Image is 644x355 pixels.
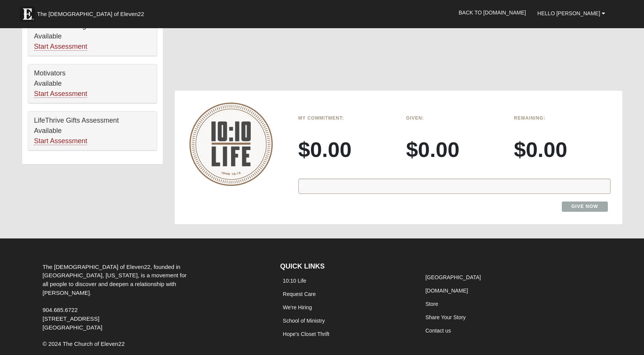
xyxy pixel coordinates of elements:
[514,137,610,162] h3: $0.00
[514,115,610,121] h6: Remaining:
[426,314,466,320] a: Share Your Story
[426,328,451,334] a: Contact us
[37,10,144,18] span: The [DEMOGRAPHIC_DATA] of Eleven22
[426,288,468,294] a: [DOMAIN_NAME]
[283,291,316,297] a: Request Care
[283,278,306,284] a: 10:10 Life
[562,201,608,212] a: Give Now
[426,301,438,307] a: Store
[37,263,195,332] div: The [DEMOGRAPHIC_DATA] of Eleven22, founded in [GEOGRAPHIC_DATA], [US_STATE], is a movement for a...
[426,274,481,280] a: [GEOGRAPHIC_DATA]
[43,324,102,331] span: [GEOGRAPHIC_DATA]
[28,64,157,103] div: Motivators Available
[298,137,395,162] h3: $0.00
[28,112,157,150] div: LifeThrive Gifts Assessment Available
[189,102,273,186] img: 10-10-Life-logo-round-no-scripture.png
[20,6,35,22] img: Eleven22 logo
[453,3,532,22] a: Back to [DOMAIN_NAME]
[537,10,600,16] span: Hello [PERSON_NAME]
[34,137,87,145] a: Start Assessment
[532,4,611,23] a: Hello [PERSON_NAME]
[283,304,312,310] a: We're Hiring
[406,115,502,121] h6: Given:
[34,43,87,51] a: Start Assessment
[406,137,502,162] h3: $0.00
[283,318,325,324] a: School of Ministry
[28,17,157,56] div: Emotional Intelligence Available
[16,3,168,22] a: The [DEMOGRAPHIC_DATA] of Eleven22
[298,115,395,121] h6: My Commitment:
[43,341,125,347] span: © 2024 The Church of Eleven22
[280,262,411,271] h4: QUICK LINKS
[34,90,87,98] a: Start Assessment
[283,331,329,337] a: Hope's Closet Thrift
